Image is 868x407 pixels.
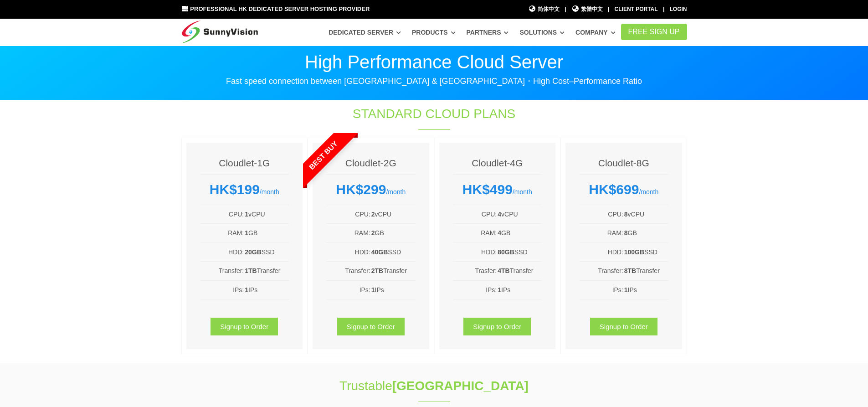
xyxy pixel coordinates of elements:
span: Best Buy [285,117,362,193]
b: 4TB [498,267,509,274]
b: 2 [371,211,375,218]
h4: Cloudlet-8G [579,156,668,170]
td: IPs [497,284,542,295]
td: GB [624,227,668,238]
b: 8 [624,211,628,218]
td: GB [244,227,289,238]
td: RAM: [579,227,624,238]
b: 100GB [624,248,644,256]
td: RAM: [200,227,245,238]
h4: Cloudlet-2G [326,156,416,170]
td: vCPU [244,209,289,220]
a: 繁體中文 [571,5,603,14]
b: 8TB [624,267,636,274]
td: SSD [371,247,416,258]
td: IPs [371,284,416,295]
b: 1 [245,229,248,237]
a: Signup to Order [337,318,405,335]
td: Transfer: [579,265,624,276]
td: HDD: [579,247,624,258]
td: GB [371,227,416,238]
h1: Trustable [282,377,586,395]
td: Transfer [244,265,289,276]
strong: HK$699 [589,182,639,197]
td: HDD: [200,247,245,258]
b: 1 [245,286,248,294]
div: /month [579,181,668,198]
li: | [608,5,609,14]
td: HDD: [326,247,371,258]
td: vCPU [371,209,416,220]
td: Transfer [497,265,542,276]
strong: [GEOGRAPHIC_DATA] [392,379,529,393]
a: Partners [467,24,509,41]
td: vCPU [497,209,542,220]
p: Fast speed connection between [GEOGRAPHIC_DATA] & [GEOGRAPHIC_DATA]・High Cost–Performance Ratio [181,76,687,87]
td: SSD [244,247,289,258]
b: 1TB [245,267,257,274]
td: SSD [624,247,668,258]
td: CPU: [453,209,498,220]
a: FREE Sign Up [621,24,687,40]
td: RAM: [453,227,498,238]
td: Transfer [371,265,416,276]
a: Dedicated Server [329,24,401,41]
td: RAM: [326,227,371,238]
p: High Performance Cloud Server [181,53,687,71]
b: 1 [498,286,501,294]
td: HDD: [453,247,498,258]
td: IPs: [453,284,498,295]
a: Login [670,6,687,12]
b: 1 [245,211,248,218]
li: | [663,5,664,14]
b: 2 [371,229,375,237]
b: 1 [371,286,375,294]
td: GB [497,227,542,238]
td: CPU: [200,209,245,220]
h1: Standard Cloud Plans [282,105,586,123]
b: 20GB [245,248,262,256]
b: 4 [498,229,501,237]
div: /month [326,181,416,198]
td: IPs: [579,284,624,295]
strong: HK$499 [462,182,513,197]
td: CPU: [579,209,624,220]
td: IPs: [326,284,371,295]
td: Transfer: [200,265,245,276]
a: Signup to Order [463,318,531,335]
strong: HK$199 [210,182,260,197]
a: Signup to Order [590,318,657,335]
b: 4 [498,211,501,218]
b: 8 [624,229,628,237]
a: Solutions [519,24,565,41]
td: Transfer: [326,265,371,276]
td: Transfer [624,265,668,276]
b: 1 [624,286,628,294]
h4: Cloudlet-1G [200,156,289,170]
span: Professional HK Dedicated Server Hosting Provider [190,5,370,12]
b: 80GB [498,248,514,256]
td: IPs [624,284,668,295]
div: /month [200,181,289,198]
td: SSD [497,247,542,258]
div: /month [453,181,542,198]
a: Company [575,24,616,41]
td: Trasfer: [453,265,498,276]
td: CPU: [326,209,371,220]
a: Signup to Order [211,318,278,335]
strong: HK$299 [336,182,386,197]
td: IPs: [200,284,245,295]
b: 2TB [371,267,383,274]
b: 40GB [371,248,388,256]
h4: Cloudlet-4G [453,156,542,170]
td: vCPU [624,209,668,220]
td: IPs [244,284,289,295]
a: Client Portal [615,6,658,12]
a: Products [412,24,456,41]
a: 简体中文 [529,5,560,14]
li: | [565,5,566,14]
